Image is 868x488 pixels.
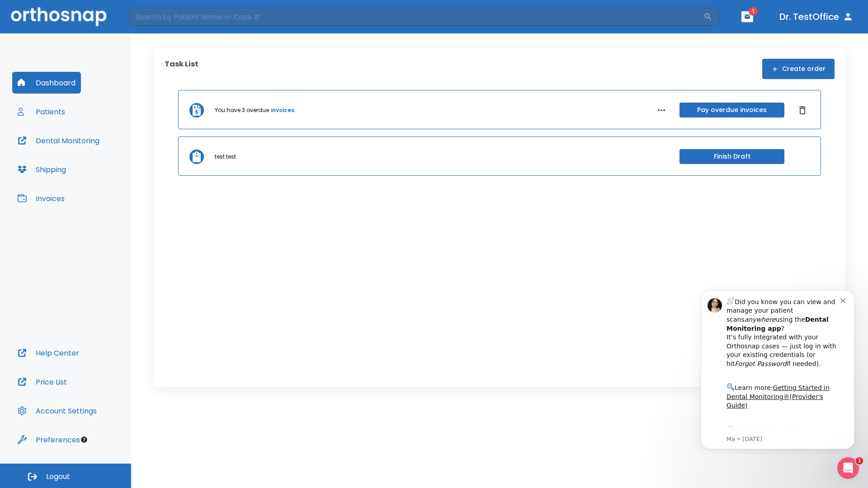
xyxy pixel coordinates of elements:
[749,7,758,16] span: 1
[215,153,236,161] p: test test
[12,429,85,450] button: Preferences
[856,457,863,465] span: 1
[80,436,88,444] div: Tooltip anchor
[12,188,70,209] button: Invoices
[795,103,810,117] button: Dismiss
[39,153,153,161] p: Message from Ma, sent 5w ago
[12,101,71,122] button: Patients
[153,14,160,21] button: Dismiss notification
[46,472,70,482] span: Logout
[679,103,784,117] button: Pay overdue invoices
[215,106,269,114] p: You have 3 overdue
[837,457,859,479] iframe: Intercom live chat
[11,7,107,26] img: Orthosnap
[271,106,294,114] a: invoices
[687,282,868,455] iframe: Intercom notifications message
[12,400,102,422] button: Account Settings
[12,130,105,151] button: Dental Monitoring
[12,371,72,393] button: Price List
[12,72,81,94] button: Dashboard
[129,8,703,26] input: Search by Patient Name or Case #
[165,59,198,79] p: Task List
[39,142,153,188] div: Download the app: | ​ Let us know if you need help getting started!
[12,159,71,180] button: Shipping
[762,59,835,79] button: Create order
[12,342,85,364] button: Help Center
[679,149,784,164] button: Finish Draft
[39,144,120,160] a: App Store
[776,9,857,25] button: Dr. TestOffice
